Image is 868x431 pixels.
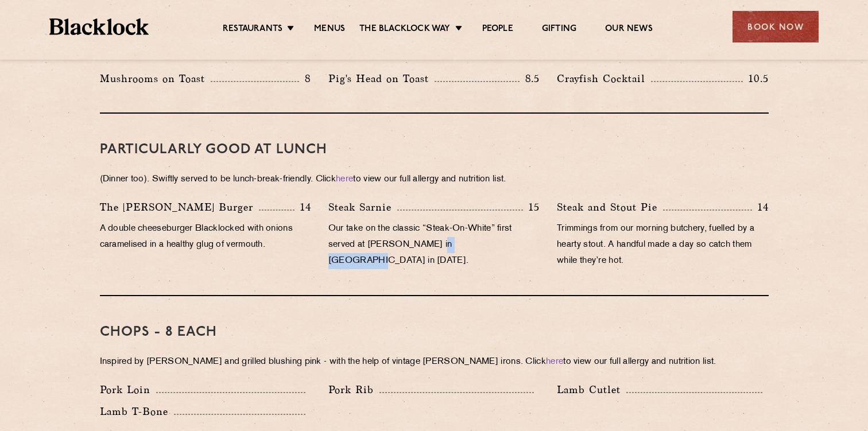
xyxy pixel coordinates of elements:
[359,24,450,36] a: The Blacklock Way
[299,71,311,86] p: 8
[49,18,149,35] img: BL_Textured_Logo-footer-cropped.svg
[328,221,540,269] p: Our take on the classic “Steak-On-White” first served at [PERSON_NAME] in [GEOGRAPHIC_DATA] in [D...
[733,11,819,42] div: Book Now
[546,358,563,366] a: here
[328,71,435,87] p: Pig's Head on Toast
[605,24,653,36] a: Our News
[100,199,259,215] p: The [PERSON_NAME] Burger
[328,199,397,215] p: Steak Sarnie
[314,24,345,36] a: Menus
[328,382,379,398] p: Pork Rib
[100,325,769,340] h3: Chops - 8 each
[557,221,768,269] p: Trimmings from our morning butchery, fuelled by a hearty stout. A handful made a day so catch the...
[542,24,576,36] a: Gifting
[100,382,156,398] p: Pork Loin
[482,24,513,36] a: People
[752,200,769,215] p: 14
[100,71,211,87] p: Mushrooms on Toast
[223,24,282,36] a: Restaurants
[100,403,174,420] p: Lamb T-Bone
[100,142,769,157] h3: PARTICULARLY GOOD AT LUNCH
[557,71,651,87] p: Crayfish Cocktail
[294,200,311,215] p: 14
[743,71,768,86] p: 10.5
[557,199,663,215] p: Steak and Stout Pie
[100,221,311,253] p: A double cheeseburger Blacklocked with onions caramelised in a healthy glug of vermouth.
[520,71,540,86] p: 8.5
[100,354,769,370] p: Inspired by [PERSON_NAME] and grilled blushing pink - with the help of vintage [PERSON_NAME] iron...
[523,200,540,215] p: 15
[100,172,769,188] p: (Dinner too). Swiftly served to be lunch-break-friendly. Click to view our full allergy and nutri...
[557,382,626,398] p: Lamb Cutlet
[336,175,353,184] a: here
